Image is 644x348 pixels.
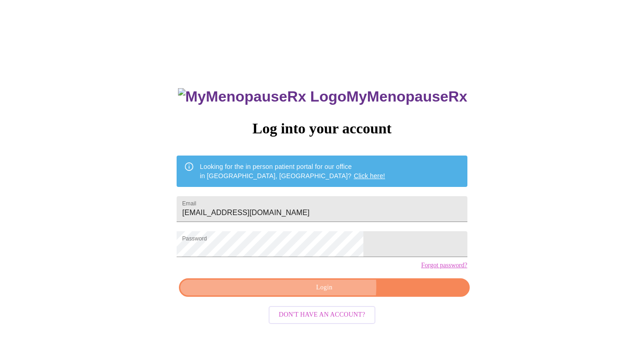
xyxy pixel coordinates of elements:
span: Login [190,282,459,294]
button: Login [179,278,469,297]
h3: Log into your account [177,120,467,137]
h3: MyMenopauseRx [178,88,467,105]
img: MyMenopauseRx Logo [178,88,346,105]
button: Don't have an account? [269,306,375,324]
a: Forgot password? [421,262,467,269]
a: Don't have an account? [266,310,378,318]
div: Looking for the in person patient portal for our office in [GEOGRAPHIC_DATA], [GEOGRAPHIC_DATA]? [200,158,385,184]
a: Click here! [354,172,385,180]
span: Don't have an account? [279,309,365,321]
